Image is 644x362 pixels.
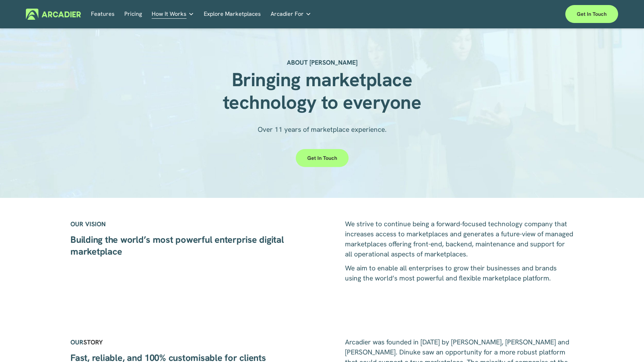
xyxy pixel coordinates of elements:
[296,149,349,167] a: Get in touch
[204,9,261,20] a: Explore Marketplaces
[271,9,311,20] a: folder dropdown
[345,264,558,283] span: We aim to enable all enterprises to grow their businesses and brands using the world’s most power...
[258,125,387,134] span: Over 11 years of marketplace experience.
[608,328,644,362] iframe: Chat Widget
[91,9,115,20] a: Features
[70,233,286,257] strong: Building the world’s most powerful enterprise digital marketplace
[345,219,575,259] span: We strive to continue being a forward-focused technology company that increases access to marketp...
[152,9,187,19] span: How It Works
[565,5,618,23] a: Get in touch
[70,338,83,346] strong: OUR
[271,9,304,19] span: Arcadier For
[83,338,103,346] strong: STORY
[223,67,421,114] strong: Bringing marketplace technology to everyone
[287,58,358,66] strong: ABOUT [PERSON_NAME]
[152,9,194,20] a: folder dropdown
[70,220,106,228] strong: OUR VISION
[26,9,81,20] img: Arcadier
[124,9,142,20] a: Pricing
